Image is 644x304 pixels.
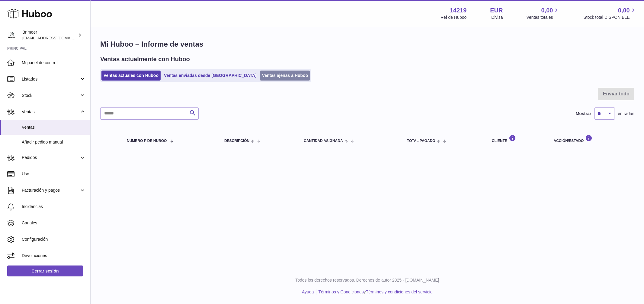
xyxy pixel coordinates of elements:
[492,15,503,20] div: Divisa
[95,277,639,283] p: Todos los derechos reservados. Derechos de autor 2025 - [DOMAIN_NAME]
[441,15,466,20] div: Ref de Huboo
[366,289,433,294] a: Términos y condiciones del servicio
[618,111,634,117] span: entradas
[22,93,79,98] span: Stock
[22,204,86,210] span: Incidencias
[554,135,628,143] div: Acción/Estado
[100,39,634,49] h1: Mi Huboo – Informe de ventas
[541,6,553,15] span: 0,00
[7,31,16,40] img: oroses@renuevo.es
[618,6,630,15] span: 0,00
[224,139,249,143] span: Descripción
[100,55,190,63] h2: Ventas actualmente con Huboo
[576,111,591,117] label: Mostrar
[22,220,86,226] span: Canales
[316,289,433,295] li: y
[527,15,560,20] span: Ventas totales
[584,15,637,20] span: Stock total DISPONIBLE
[492,135,542,143] div: Cliente
[22,109,79,115] span: Ventas
[407,139,435,143] span: Total pagado
[22,124,86,130] span: Ventas
[22,171,86,177] span: Uso
[101,71,161,81] a: Ventas actuales con Huboo
[450,6,467,15] strong: 14219
[22,35,89,40] span: [EMAIL_ADDRESS][DOMAIN_NAME]
[7,266,83,276] a: Cerrar sesión
[584,6,637,20] a: 0,00 Stock total DISPONIBLE
[22,236,86,242] span: Configuración
[22,139,86,145] span: Añadir pedido manual
[22,60,86,66] span: Mi panel de control
[22,76,79,82] span: Listados
[22,155,79,160] span: Pedidos
[127,139,167,143] span: número P de Huboo
[22,253,86,259] span: Devoluciones
[302,289,314,294] a: Ayuda
[304,139,343,143] span: Cantidad ASIGNADA
[319,289,364,294] a: Términos y Condiciones
[22,187,79,193] span: Facturación y pagos
[490,6,503,15] strong: EUR
[527,6,560,20] a: 0,00 Ventas totales
[22,29,77,41] div: Brimoer
[260,71,310,81] a: Ventas ajenas a Huboo
[162,71,259,81] a: Ventas enviadas desde [GEOGRAPHIC_DATA]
